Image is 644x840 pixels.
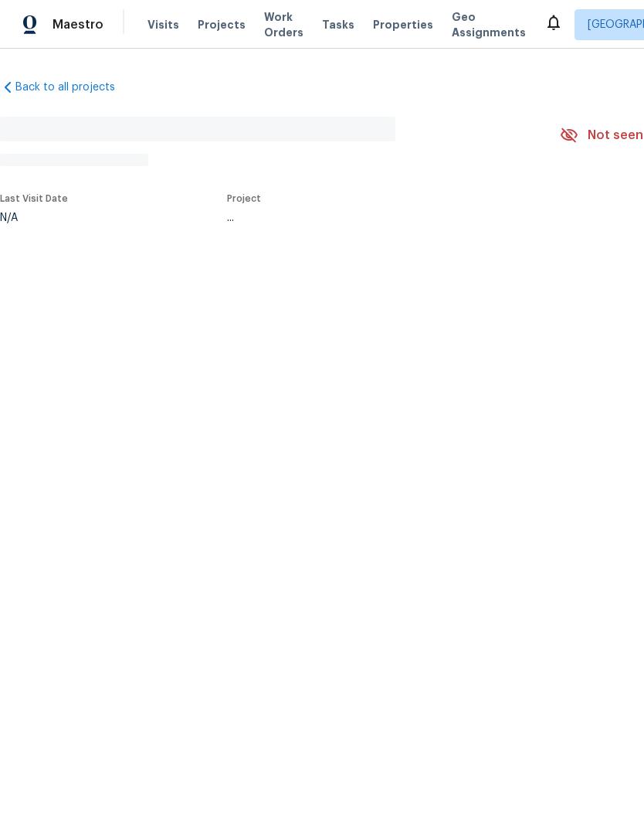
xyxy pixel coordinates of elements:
[227,194,261,203] span: Project
[264,9,303,40] span: Work Orders
[452,9,526,40] span: Geo Assignments
[53,17,103,32] span: Maestro
[227,213,524,223] div: ...
[198,17,246,32] span: Projects
[322,19,354,30] span: Tasks
[373,17,433,32] span: Properties
[147,17,179,32] span: Visits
